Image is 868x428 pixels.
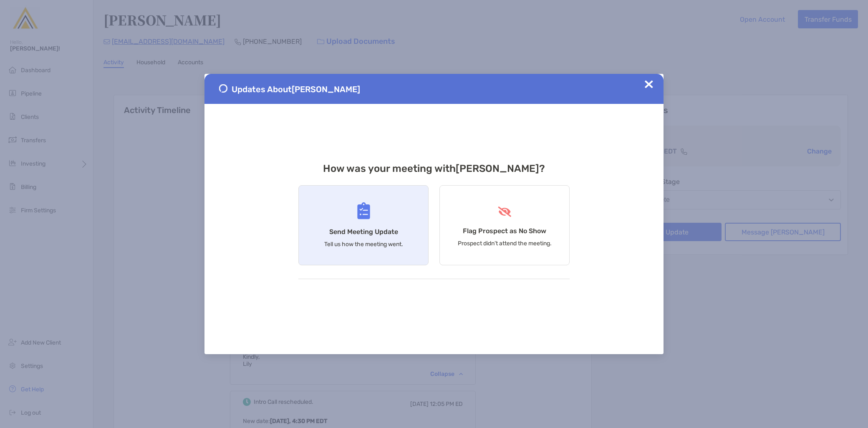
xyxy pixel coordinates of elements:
p: Prospect didn’t attend the meeting. [458,240,552,247]
img: Flag Prospect as No Show [497,206,512,217]
h4: Flag Prospect as No Show [463,227,546,235]
h4: Send Meeting Update [329,228,398,236]
p: Tell us how the meeting went. [324,241,403,248]
h3: How was your meeting with [PERSON_NAME] ? [298,163,570,174]
span: Updates About [PERSON_NAME] [232,84,360,94]
img: Close Updates Zoe [645,80,653,88]
img: Send Meeting Update [357,202,370,219]
img: Send Meeting Update 1 [219,84,227,93]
